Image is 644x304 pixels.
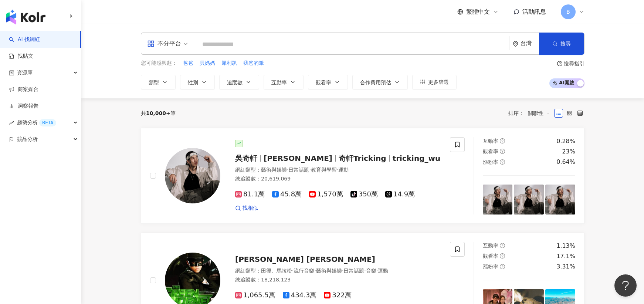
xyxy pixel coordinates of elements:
[243,60,264,67] span: 我爸的筆
[500,138,505,143] span: question-circle
[360,80,391,85] span: 合作費用預估
[556,137,575,145] div: 0.28%
[165,148,220,203] img: KOL Avatar
[338,167,349,173] span: 運動
[9,120,14,125] span: rise
[393,154,441,163] span: tricking_wu
[614,274,637,297] iframe: Help Scout Beacon - Open
[141,75,176,89] button: 類型
[483,264,498,270] span: 漲粉率
[564,61,584,67] div: 搜尋指引
[9,53,33,60] a: 找貼文
[500,253,505,259] span: question-circle
[350,190,378,198] span: 350萬
[500,149,505,154] span: question-circle
[309,190,343,198] span: 1,570萬
[288,167,309,173] span: 日常話題
[528,107,550,119] span: 關聯性
[39,119,56,126] div: BETA
[180,75,215,89] button: 性別
[556,242,575,250] div: 1.13%
[309,167,311,173] span: ·
[294,268,314,274] span: 流行音樂
[508,107,554,119] div: 排序：
[339,154,386,163] span: 奇軒Tricking
[261,268,292,274] span: 田徑、馬拉松
[556,158,575,166] div: 0.64%
[500,159,505,165] span: question-circle
[378,268,388,274] span: 運動
[235,175,441,183] div: 總追蹤數 ： 20,619,069
[243,205,258,212] span: 找相似
[235,190,265,198] span: 81.1萬
[188,80,198,85] span: 性別
[219,75,259,89] button: 追蹤數
[562,148,575,156] div: 23%
[9,86,38,93] a: 商案媒合
[376,268,378,274] span: ·
[235,291,275,299] span: 1,065.5萬
[283,291,317,299] span: 434.3萬
[235,154,257,163] span: 吳奇軒
[264,75,304,89] button: 互動率
[235,276,441,284] div: 總追蹤數 ： 18,218,123
[483,159,498,165] span: 漲粉率
[324,291,351,299] span: 322萬
[183,59,194,67] button: 爸爸
[483,148,498,154] span: 觀看率
[483,185,513,215] img: post-image
[141,60,177,67] span: 您可能感興趣：
[342,268,343,274] span: ·
[545,185,575,215] img: post-image
[221,59,237,67] button: 犀利趴
[466,8,490,16] span: 繁體中文
[428,79,449,85] span: 更多篩選
[412,75,457,89] button: 更多篩選
[146,110,170,116] span: 10,000+
[292,268,294,274] span: ·
[141,128,584,224] a: KOL Avatar吳奇軒[PERSON_NAME]奇軒Trickingtricking_wu網紅類型：藝術與娛樂·日常話題·教育與學習·運動總追蹤數：20,619,06981.1萬45.8萬1...
[200,60,215,67] span: 貝媽媽
[199,59,216,67] button: 貝媽媽
[141,110,176,116] div: 共 筆
[9,102,38,110] a: 洞察報告
[483,253,498,259] span: 觀看率
[147,38,181,50] div: 不分平台
[235,205,258,212] a: 找相似
[311,167,337,173] span: 教育與學習
[366,268,376,274] span: 音樂
[287,167,288,173] span: ·
[235,255,375,264] span: [PERSON_NAME] [PERSON_NAME]
[308,75,348,89] button: 觀看率
[566,8,570,16] span: B
[500,243,505,248] span: question-circle
[149,80,159,85] span: 類型
[183,60,193,67] span: 爸爸
[514,185,544,215] img: post-image
[483,138,498,144] span: 互動率
[343,268,364,274] span: 日常話題
[364,268,366,274] span: ·
[500,264,505,269] span: question-circle
[221,60,237,67] span: 犀利趴
[314,268,316,274] span: ·
[556,252,575,260] div: 17.1%
[17,64,33,81] span: 資源庫
[337,167,338,173] span: ·
[227,80,243,85] span: 追蹤數
[9,36,40,43] a: searchAI 找網紅
[556,263,575,271] div: 3.31%
[557,61,562,66] span: question-circle
[6,10,45,24] img: logo
[235,267,441,275] div: 網紅類型 ：
[235,166,441,174] div: 網紅類型 ：
[17,131,38,148] span: 競品分析
[261,167,287,173] span: 藝術與娛樂
[521,40,539,47] div: 台灣
[385,190,415,198] span: 14.9萬
[264,154,332,163] span: [PERSON_NAME]
[483,243,498,249] span: 互動率
[147,40,155,47] span: appstore
[243,59,264,67] button: 我爸的筆
[272,190,302,198] span: 45.8萬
